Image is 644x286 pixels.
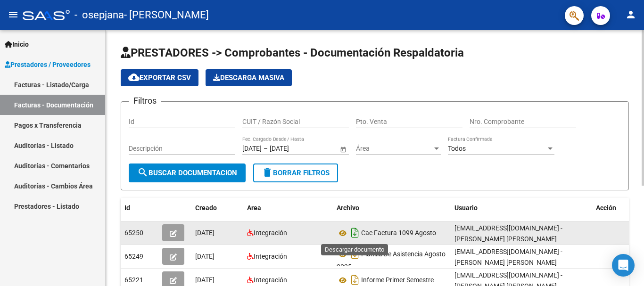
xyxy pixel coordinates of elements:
datatable-header-cell: Acción [592,198,639,218]
span: Planilla De Asistencia Agosto 2025 [337,251,446,271]
span: Archivo [337,204,359,212]
mat-icon: delete [262,167,273,178]
i: Descargar documento [349,225,361,240]
i: Descargar documento [349,246,361,261]
datatable-header-cell: Creado [191,198,243,218]
input: Fecha inicio [242,145,262,153]
span: Inicio [5,39,29,49]
mat-icon: search [137,167,149,178]
span: Usuario [454,204,478,212]
span: 65250 [124,229,143,237]
span: - osepjana [74,5,124,25]
span: Buscar Documentacion [137,169,237,177]
span: [EMAIL_ADDRESS][DOMAIN_NAME] - [PERSON_NAME] [PERSON_NAME] [454,248,562,266]
button: Descarga Masiva [206,69,292,86]
span: Área [356,145,432,153]
datatable-header-cell: Area [243,198,333,218]
mat-icon: person [625,9,636,20]
h3: Filtros [129,94,161,107]
span: Integración [254,229,287,237]
span: 65221 [124,276,143,284]
datatable-header-cell: Usuario [451,198,592,218]
button: Borrar Filtros [253,163,338,182]
span: Area [247,204,261,212]
span: Exportar CSV [128,74,191,82]
span: Informe Primer Semestre [361,277,434,284]
button: Exportar CSV [121,69,198,86]
datatable-header-cell: Id [121,198,158,218]
span: Todos [448,145,466,152]
span: Creado [195,204,217,212]
span: Id [124,204,130,212]
span: [DATE] [195,253,215,260]
span: Integración [254,253,287,260]
mat-icon: cloud_download [128,72,140,83]
mat-icon: menu [8,9,19,20]
span: Integración [254,276,287,284]
span: [DATE] [195,276,215,284]
span: Cae Factura 1099 Agosto [361,229,436,237]
span: [EMAIL_ADDRESS][DOMAIN_NAME] - [PERSON_NAME] [PERSON_NAME] [454,224,562,243]
button: Buscar Documentacion [129,163,246,182]
span: Descarga Masiva [213,74,284,82]
datatable-header-cell: Archivo [333,198,451,218]
span: Borrar Filtros [262,169,330,177]
div: Open Intercom Messenger [612,254,635,277]
input: Fecha fin [270,145,316,153]
span: [DATE] [195,229,215,237]
span: PRESTADORES -> Comprobantes - Documentación Respaldatoria [121,46,464,59]
span: – [264,145,268,153]
span: Prestadores / Proveedores [5,59,91,70]
button: Open calendar [338,144,348,154]
span: Acción [596,204,616,212]
span: 65249 [124,253,143,260]
span: - [PERSON_NAME] [124,5,209,25]
app-download-masive: Descarga masiva de comprobantes (adjuntos) [206,69,292,86]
